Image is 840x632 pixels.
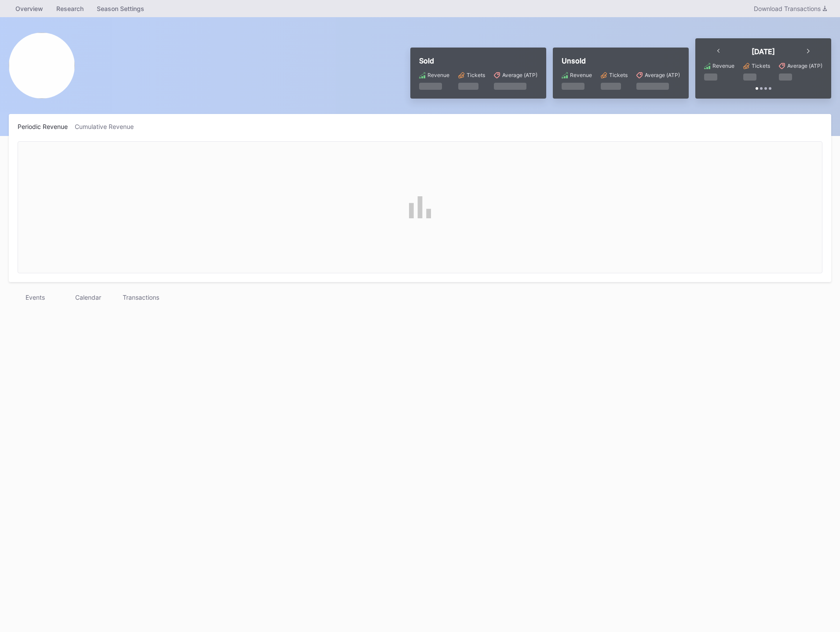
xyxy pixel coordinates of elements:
div: [DATE] [752,47,775,56]
div: Events [9,291,62,304]
div: Unsold [562,56,680,65]
div: Tickets [467,72,485,78]
div: Tickets [752,62,770,69]
div: Revenue [712,62,734,69]
div: Tickets [609,72,628,78]
div: Periodic Revenue [18,123,75,130]
div: Sold [419,56,537,65]
div: Cumulative Revenue [75,123,141,130]
div: Average (ATP) [787,62,822,69]
div: Download Transactions [754,5,827,12]
a: Season Settings [90,2,151,15]
div: Average (ATP) [502,72,537,78]
div: Calendar [62,291,114,304]
div: Average (ATP) [645,72,680,78]
div: Revenue [570,72,592,78]
button: Download Transactions [749,3,831,15]
a: Overview [9,2,50,15]
div: Transactions [114,291,167,304]
a: Research [50,2,90,15]
div: Revenue [427,72,449,78]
